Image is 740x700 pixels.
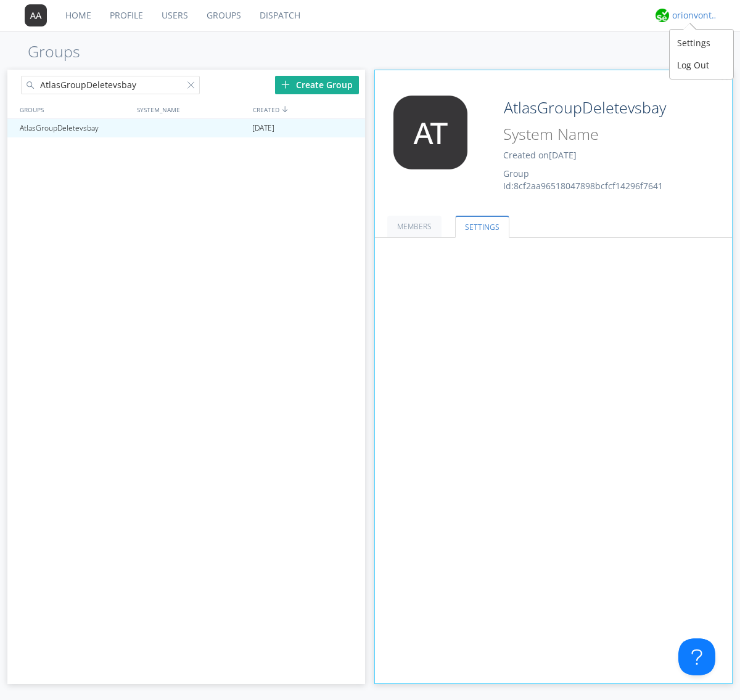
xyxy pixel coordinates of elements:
[7,119,365,137] a: AtlasGroupDeletevsbay[DATE]
[503,149,577,161] span: Created on
[384,96,477,169] img: 373638.png
[499,96,698,120] input: Group Name
[134,100,250,118] div: SYSTEM_NAME
[275,76,359,94] div: Create Group
[21,76,200,94] input: Search groups
[455,216,509,238] a: SETTINGS
[672,9,718,22] div: orionvontas+atlas+automation+org2
[387,216,442,237] a: MEMBERS
[250,100,366,118] div: CREATED
[549,149,577,161] span: [DATE]
[17,119,132,137] div: AtlasGroupDeletevsbay
[670,32,733,54] div: Settings
[17,100,131,118] div: GROUPS
[503,168,663,192] span: Group Id: 8cf2aa96518047898bcfcf14296f7641
[252,119,274,137] span: [DATE]
[281,80,290,89] img: plus.svg
[499,123,698,146] input: System Name
[678,638,715,675] iframe: Toggle Customer Support
[670,54,733,76] div: Log Out
[656,9,669,22] img: 29d36aed6fa347d5a1537e7736e6aa13
[25,4,47,26] img: 373638.png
